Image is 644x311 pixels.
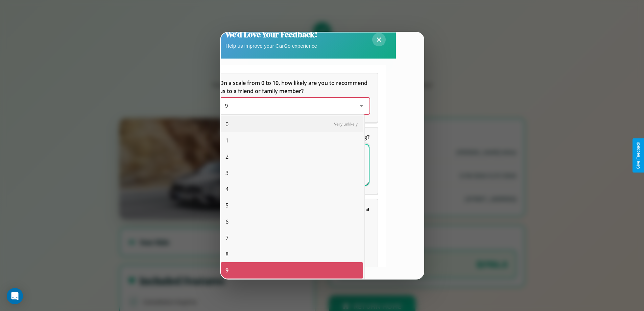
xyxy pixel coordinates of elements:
[221,165,363,181] div: 3
[211,73,378,122] div: On a scale from 0 to 10, how likely are you to recommend us to a friend or family member?
[221,214,363,230] div: 6
[225,169,229,177] span: 3
[225,201,229,209] span: 5
[221,149,363,165] div: 2
[225,266,229,274] span: 9
[225,185,229,193] span: 4
[7,288,23,304] div: Open Intercom Messenger
[225,234,229,242] span: 7
[225,136,229,145] span: 1
[225,29,317,40] h2: We'd Love Your Feedback!
[225,218,229,226] span: 6
[221,246,363,262] div: 8
[219,133,369,141] span: What can we do to make your experience more satisfying?
[636,142,641,169] div: Give Feedback
[221,197,363,214] div: 5
[219,79,369,95] span: On a scale from 0 to 10, how likely are you to recommend us to a friend or family member?
[221,132,363,149] div: 1
[225,120,229,128] span: 0
[225,153,229,161] span: 2
[221,230,363,246] div: 7
[221,262,363,279] div: 9
[225,250,229,258] span: 8
[219,205,371,221] span: Which of the following features do you value the most in a vehicle?
[225,41,317,50] p: Help us improve your CarGo experience
[221,116,363,132] div: 0
[221,279,363,295] div: 10
[221,181,363,197] div: 4
[219,79,369,95] h5: On a scale from 0 to 10, how likely are you to recommend us to a friend or family member?
[334,121,358,127] span: Very unlikely
[225,102,228,110] span: 9
[219,98,369,114] div: On a scale from 0 to 10, how likely are you to recommend us to a friend or family member?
